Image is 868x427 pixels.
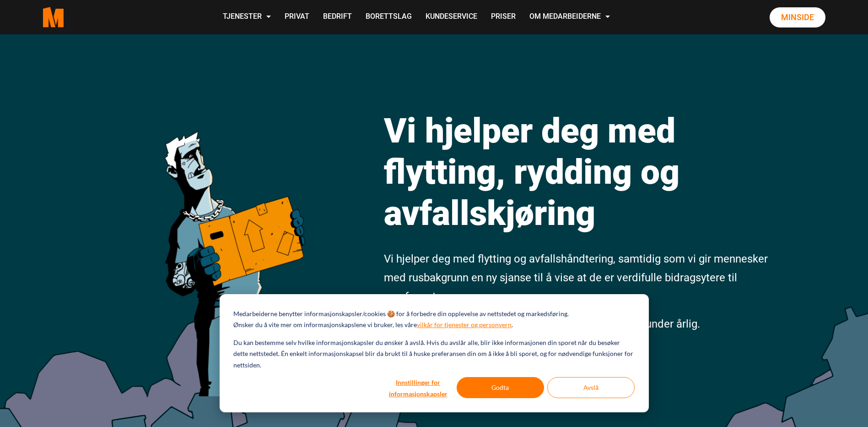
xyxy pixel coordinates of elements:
h1: Vi hjelper deg med flytting, rydding og avfallskjøring [384,110,771,234]
a: Bedrift [316,1,359,33]
a: vilkår for tjenester og personvern [417,319,512,331]
a: Om Medarbeiderne [523,1,617,33]
img: medarbeiderne man icon optimized [155,89,313,396]
p: Medarbeiderne benytter informasjonskapsler/cookies 🍪 for å forbedre din opplevelse av nettstedet ... [233,308,569,320]
a: Borettslag [359,1,419,33]
button: Innstillinger for informasjonskapsler [383,377,453,398]
a: Kundeservice [419,1,484,33]
p: Ønsker du å vite mer om informasjonskapslene vi bruker, les våre . [233,319,513,331]
a: Minside [770,7,825,27]
span: Vi hjelper deg med flytting og avfallshåndtering, samtidig som vi gir mennesker med rusbakgrunn e... [384,252,768,303]
a: Tjenester [216,1,278,33]
a: Priser [484,1,523,33]
a: Privat [278,1,316,33]
p: Du kan bestemme selv hvilke informasjonskapsler du ønsker å avslå. Hvis du avslår alle, blir ikke... [233,337,634,371]
div: Cookie banner [220,294,649,412]
button: Avslå [547,377,635,398]
button: Godta [457,377,544,398]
